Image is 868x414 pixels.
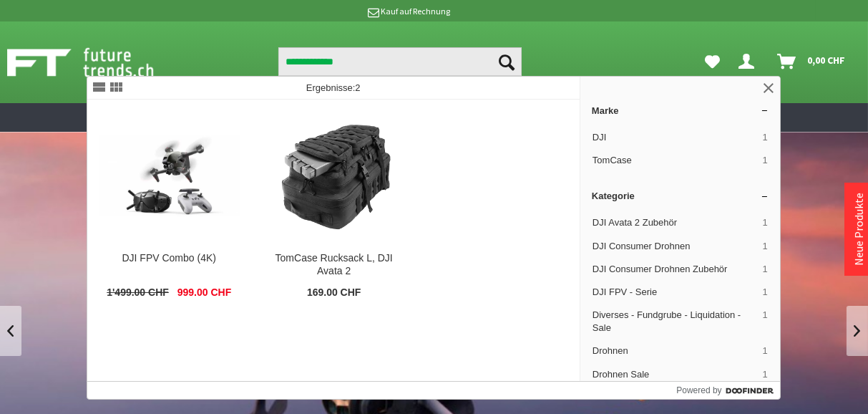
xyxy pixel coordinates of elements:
[807,49,845,72] span: 0,00 CHF
[593,154,757,167] span: TomCase
[87,100,251,311] a: DJI FPV Combo (4K) DJI FPV Combo (4K) 1'499.00 CHF 999.00 CHF
[593,309,757,334] span: Diverses - Fundgrube - Liquidation - Sale
[99,252,240,265] div: DJI FPV Combo (4K)
[107,287,169,299] span: 1'499.00 CHF
[492,47,522,76] button: Suchen
[177,287,231,299] span: 999.00 CHF
[263,252,404,278] div: TomCase Rucksack L, DJI Avata 2
[580,100,780,122] a: Marke
[763,240,768,253] span: 1
[7,44,185,80] img: Shop Futuretrends - zur Startseite wechseln
[763,131,768,144] span: 1
[763,216,768,229] span: 1
[593,131,757,144] span: DJI
[733,47,766,76] a: Dein Konto
[763,286,768,299] span: 1
[763,368,768,381] span: 1
[278,47,522,76] input: Produkt, Marke, Kategorie, EAN, Artikelnummer…
[771,47,852,76] a: Warenkorb
[593,368,757,381] span: Drohnen Sale
[270,112,399,241] img: TomCase Rucksack L, DJI Avata 2
[355,82,360,93] span: 2
[307,287,361,299] span: 169.00 CHF
[593,286,757,299] span: DJI FPV - Serie
[580,185,780,207] a: Kategorie
[763,154,768,167] span: 1
[763,263,768,276] span: 1
[676,382,780,399] a: Powered by
[852,193,866,266] a: Neue Produkte
[763,345,768,357] span: 1
[593,263,757,276] span: DJI Consumer Drohnen Zubehör
[763,309,768,334] span: 1
[252,100,416,311] a: TomCase Rucksack L, DJI Avata 2 TomCase Rucksack L, DJI Avata 2 169.00 CHF
[593,345,757,357] span: Drohnen
[306,82,361,93] span: Ergebnisse:
[99,136,240,216] img: DJI FPV Combo (4K)
[698,47,727,76] a: Meine Favoriten
[593,216,757,229] span: DJI Avata 2 Zubehör
[676,384,721,397] span: Powered by
[593,240,757,253] span: DJI Consumer Drohnen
